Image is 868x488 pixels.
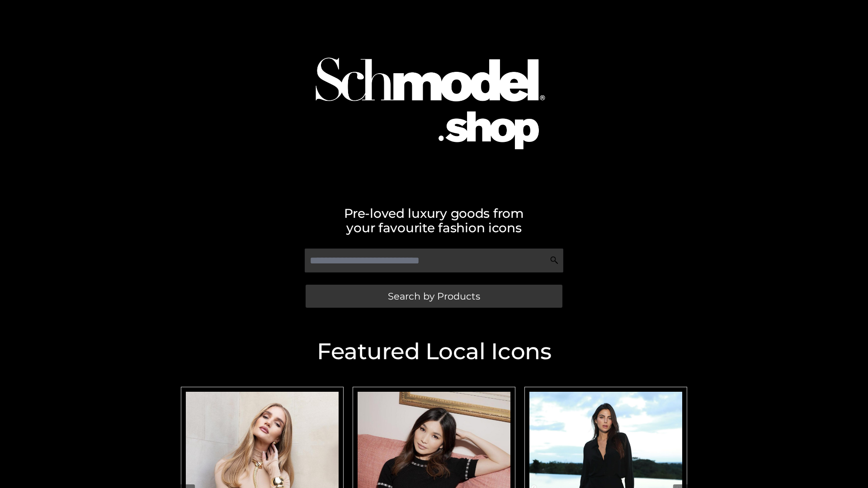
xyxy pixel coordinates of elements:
h2: Pre-loved luxury goods from your favourite fashion icons [176,206,692,235]
img: Search Icon [550,256,559,265]
h2: Featured Local Icons​ [176,340,692,363]
span: Search by Products [388,291,480,301]
a: Search by Products [306,285,562,308]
